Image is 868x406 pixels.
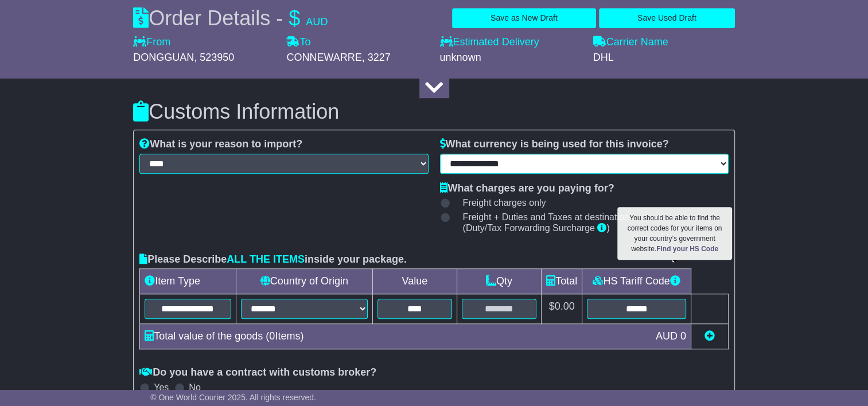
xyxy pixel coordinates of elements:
label: What charges are you paying for? [440,182,614,195]
span: AUD [306,16,328,28]
div: Total value of the goods ( Items) [139,329,650,344]
span: $ [289,6,300,30]
td: Value [372,269,457,294]
label: From [133,36,170,49]
label: Please Describe inside your package. [139,253,407,266]
div: Order Details - [133,6,328,30]
a: Add new item [704,330,715,342]
td: Country of Origin [236,269,372,294]
label: Estimated Delivery [439,36,581,49]
label: No [189,382,200,393]
label: What is your reason to import? [139,138,302,151]
button: Save as New Draft [452,8,596,28]
span: ALL THE ITEMS [227,253,305,265]
h3: Customs Information [133,100,735,123]
label: What currency is being used for this invoice? [440,138,669,151]
label: Yes [154,382,169,393]
span: (Duty/Tax Forwarding Surcharge ) [463,222,610,233]
span: , 523950 [194,52,234,63]
div: DHL [593,52,735,64]
span: Freight + Duties and Taxes at destination [463,212,629,222]
td: Total [542,269,582,294]
span: 0 [680,330,686,342]
td: $ [542,294,582,324]
span: , 3227 [362,52,391,63]
div: You should be able to find the correct codes for your items on your country’s government website. [617,207,732,260]
label: To [286,36,310,49]
td: HS Tariff Code [582,269,691,294]
span: 0 [269,330,275,342]
button: Save Used Draft [599,8,735,28]
a: Find your HS Code [656,245,718,253]
span: CONNEWARRE [286,52,361,63]
label: Carrier Name [593,36,668,49]
span: © One World Courier 2025. All rights reserved. [150,393,316,402]
span: DONGGUAN [133,52,194,63]
td: Item Type [140,269,236,294]
div: unknown [439,52,581,64]
label: Do you have a contract with customs broker? [139,366,376,379]
span: 0.00 [555,300,575,312]
label: Freight charges only [449,197,546,208]
span: AUD [656,330,678,342]
td: Qty [457,269,541,294]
